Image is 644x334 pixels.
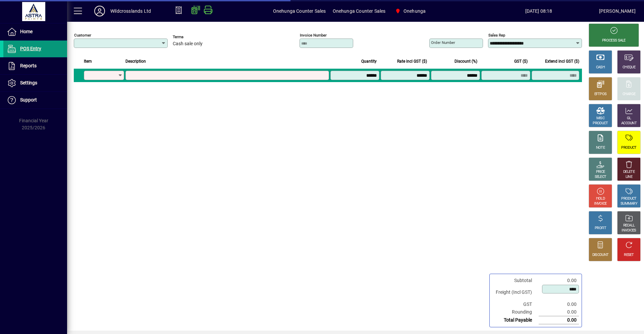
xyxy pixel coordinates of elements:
[596,65,605,70] div: CASH
[596,145,605,150] div: NOTE
[539,308,579,316] td: 0.00
[596,196,605,201] div: HOLD
[74,33,91,38] mat-label: Customer
[478,6,599,16] span: [DATE] 08:18
[492,316,539,324] td: Total Payable
[621,196,636,201] div: PRODUCT
[300,33,327,38] mat-label: Invoice number
[397,58,427,65] span: Rate incl GST ($)
[514,58,528,65] span: GST ($)
[627,116,631,121] div: GL
[173,35,213,39] span: Terms
[626,175,632,180] div: LINE
[3,58,67,74] a: Reports
[404,6,426,16] span: Onehunga
[595,175,606,180] div: SELECT
[20,97,37,103] span: Support
[623,65,635,70] div: CHEQUE
[273,6,326,16] span: Onehunga Counter Sales
[623,170,635,175] div: DELETE
[623,92,636,97] div: CHARGE
[624,253,634,258] div: RESET
[492,277,539,284] td: Subtotal
[20,46,41,51] span: POS Entry
[595,226,606,231] div: PROFIT
[599,6,636,16] div: [PERSON_NAME]
[622,228,636,233] div: INVOICES
[539,316,579,324] td: 0.00
[20,29,33,34] span: Home
[593,121,608,126] div: PRODUCT
[596,170,605,175] div: PRICE
[602,38,626,43] div: PROCESS SALE
[488,33,505,38] mat-label: Sales rep
[3,23,67,40] a: Home
[173,41,203,47] span: Cash sale only
[333,6,386,16] span: Onehunga Counter Sales
[621,201,637,206] div: SUMMARY
[594,201,606,206] div: INVOICE
[592,253,608,258] div: DISCOUNT
[84,58,92,65] span: Item
[3,92,67,109] a: Support
[596,116,604,121] div: MISC
[125,58,146,65] span: Description
[621,145,636,150] div: PRODUCT
[539,300,579,308] td: 0.00
[492,308,539,316] td: Rounding
[361,58,377,65] span: Quantity
[492,300,539,308] td: GST
[20,63,37,68] span: Reports
[110,6,151,16] div: Wildcrosslands Ltd
[623,223,635,228] div: RECALL
[392,5,428,17] span: Onehunga
[539,277,579,284] td: 0.00
[454,58,477,65] span: Discount (%)
[594,92,607,97] div: EFTPOS
[621,121,637,126] div: ACCOUNT
[431,40,455,45] mat-label: Order number
[3,75,67,91] a: Settings
[20,80,37,85] span: Settings
[89,5,110,17] button: Profile
[492,284,539,300] td: Freight (Incl GST)
[545,58,579,65] span: Extend incl GST ($)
